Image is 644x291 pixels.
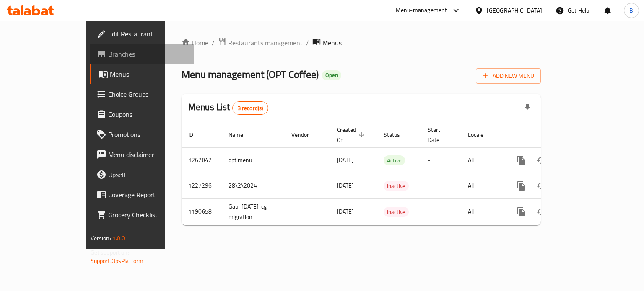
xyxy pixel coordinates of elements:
[182,37,541,48] nav: breadcrumb
[483,71,534,81] span: Add New Menu
[90,205,194,225] a: Grocery Checklist
[322,72,341,79] span: Open
[531,202,551,222] button: Change Status
[487,6,542,15] div: [GEOGRAPHIC_DATA]
[629,6,633,15] span: B
[421,173,461,198] td: -
[384,181,409,191] span: Inactive
[232,101,269,115] div: Total records count
[112,233,125,244] span: 1.0.0
[90,165,194,185] a: Upsell
[511,150,531,170] button: more
[182,122,598,225] table: enhanced table
[511,176,531,196] button: more
[421,147,461,173] td: -
[182,198,222,225] td: 1190658
[182,65,319,84] span: Menu management ( OPT Coffee )
[384,155,405,165] div: Active
[228,38,303,48] span: Restaurants management
[188,130,204,140] span: ID
[188,101,268,115] h2: Menus List
[384,130,411,140] span: Status
[461,173,504,198] td: All
[222,198,285,225] td: Gabr [DATE]-cg migration
[90,64,194,84] a: Menus
[461,147,504,173] td: All
[468,130,494,140] span: Locale
[108,89,187,99] span: Choice Groups
[222,173,285,198] td: 28\2\2024
[233,104,268,112] span: 3 record(s)
[337,125,367,145] span: Created On
[531,176,551,196] button: Change Status
[108,129,187,139] span: Promotions
[504,122,598,148] th: Actions
[222,147,285,173] td: opt menu
[182,173,222,198] td: 1227296
[337,155,354,165] span: [DATE]
[108,49,187,59] span: Branches
[108,29,187,39] span: Edit Restaurant
[461,198,504,225] td: All
[182,147,222,173] td: 1262042
[384,207,409,217] span: Inactive
[90,124,194,144] a: Promotions
[511,202,531,222] button: more
[384,207,409,217] div: Inactive
[476,68,541,84] button: Add New Menu
[182,38,208,48] a: Home
[322,38,342,48] span: Menus
[396,5,447,15] div: Menu-management
[90,104,194,124] a: Coupons
[110,69,187,79] span: Menus
[337,206,354,217] span: [DATE]
[90,144,194,165] a: Menu disclaimer
[218,37,303,48] a: Restaurants management
[108,149,187,160] span: Menu disclaimer
[90,84,194,104] a: Choice Groups
[291,130,320,140] span: Vendor
[108,109,187,119] span: Coupons
[306,38,309,48] li: /
[428,125,451,145] span: Start Date
[517,98,538,118] div: Export file
[91,247,129,258] span: Get support on:
[229,130,254,140] span: Name
[90,44,194,64] a: Branches
[91,255,144,266] a: Support.OpsPlatform
[212,38,215,48] li: /
[108,170,187,180] span: Upsell
[90,185,194,205] a: Coverage Report
[421,198,461,225] td: -
[531,150,551,170] button: Change Status
[91,233,111,244] span: Version:
[108,190,187,200] span: Coverage Report
[384,156,405,165] span: Active
[337,180,354,191] span: [DATE]
[322,70,341,80] div: Open
[108,210,187,220] span: Grocery Checklist
[90,24,194,44] a: Edit Restaurant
